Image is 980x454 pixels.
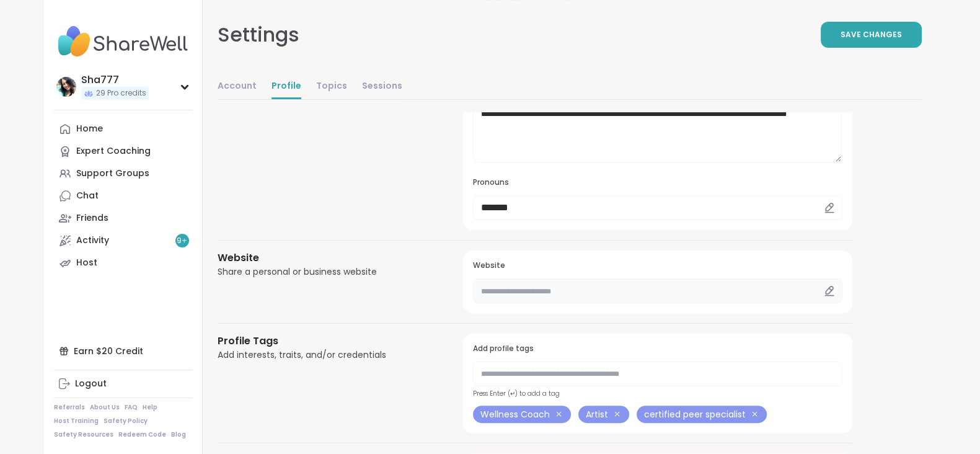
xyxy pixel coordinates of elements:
[76,257,97,269] div: Host
[76,234,109,247] div: Activity
[81,73,149,87] div: Sha777
[218,74,257,99] a: Account
[96,88,146,99] span: 29 Pro credits
[362,74,402,99] a: Sessions
[821,22,922,48] button: Save Changes
[480,408,550,421] span: Wellness Coach
[54,373,192,395] a: Logout
[218,251,434,265] h3: Website
[218,265,434,278] div: Share a personal or business website
[473,177,842,188] h3: Pronouns
[90,403,120,412] a: About Us
[54,118,192,140] a: Home
[54,340,192,362] div: Earn $20 Credit
[76,123,103,135] div: Home
[54,417,99,425] a: Host Training
[54,20,192,63] img: ShareWell Nav Logo
[644,408,746,421] span: certified peer specialist
[271,74,301,99] a: Profile
[54,229,192,252] a: Activity9+
[316,74,347,99] a: Topics
[76,212,108,225] div: Friends
[473,260,842,271] h3: Website
[76,145,151,158] div: Expert Coaching
[54,162,192,185] a: Support Groups
[54,207,192,229] a: Friends
[75,378,107,390] div: Logout
[54,430,113,439] a: Safety Resources
[171,430,186,439] a: Blog
[118,430,166,439] a: Redeem Code
[841,29,902,40] span: Save Changes
[218,349,434,362] div: Add interests, traits, and/or credentials
[54,252,192,274] a: Host
[54,140,192,162] a: Expert Coaching
[473,389,842,398] div: Press Enter (↵) to add a tag
[586,408,608,421] span: Artist
[218,20,299,50] div: Settings
[76,167,149,180] div: Support Groups
[104,417,148,425] a: Safety Policy
[218,334,434,349] h3: Profile Tags
[54,185,192,207] a: Chat
[143,403,157,412] a: Help
[473,344,842,354] h3: Add profile tags
[76,190,99,202] div: Chat
[54,403,85,412] a: Referrals
[125,403,138,412] a: FAQ
[177,236,187,246] span: 9 +
[56,77,76,97] img: Sha777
